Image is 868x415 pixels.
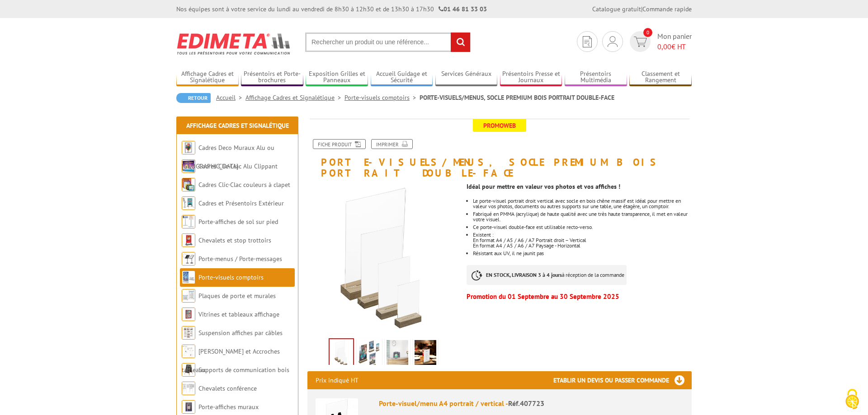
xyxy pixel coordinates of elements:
[198,236,271,244] a: Chevalets et stop trottoirs
[176,70,239,85] a: Affichage Cadres et Signalétique
[176,27,292,61] img: Edimeta
[198,366,289,374] a: Supports de communication bois
[198,273,264,281] a: Porte-visuels comptoirs
[305,33,471,52] input: Rechercher un produit ou une référence...
[182,233,195,247] img: Chevalets et stop trottoirs
[473,211,692,222] li: Fabriqué en PMMA (acrylique) de haute qualité avec une très haute transparence, il met en valeur ...
[473,119,526,132] span: Promoweb
[467,294,692,299] p: Promotion du 01 Septembre au 30 Septembre 2025
[608,36,618,47] img: devis rapide
[583,36,592,47] img: devis rapide
[198,218,278,226] a: Porte-affiches de sol sur pied
[371,139,413,149] a: Imprimer
[592,5,641,13] a: Catalogue gratuit
[553,371,692,389] h3: Etablir un devis ou passer commande
[359,340,380,368] img: porte_visuel_portrait_vertical_407723_21_19_17.jpg
[508,399,544,408] span: Réf.407723
[642,5,692,13] a: Commande rapide
[198,255,282,263] a: Porte-menus / Porte-messages
[198,162,278,170] a: Cadres Clic-Clac Alu Clippant
[473,238,692,248] p: En format A4 / A5 / A6 / A7 Portrait droit – Vertical En format A4 / A5 / A6 / A7 Paysage - Horiz...
[198,199,284,207] a: Cadres et Présentoirs Extérieur
[371,70,433,85] a: Accueil Guidage et Sécurité
[176,5,487,14] div: Nos équipes sont à votre service du lundi au vendredi de 8h30 à 12h30 et de 13h30 à 17h30
[182,196,195,210] img: Cadres et Présentoirs Extérieur
[420,93,614,102] li: PORTE-VISUELS/MENUS, SOCLE PREMIUM BOIS PORTRAIT DOUBLE-FACE
[657,31,692,52] span: Mon panier
[198,384,257,392] a: Chevalets conférence
[182,400,195,414] img: Porte-affiches muraux
[198,403,259,411] a: Porte-affiches muraux
[182,141,195,154] img: Cadres Deco Muraux Alu ou Bois
[182,289,195,303] img: Plaques de porte et murales
[467,182,620,191] strong: Idéal pour mettre en valeur vos photos et vos affiches !
[182,252,195,266] img: Porte-menus / Porte-messages
[629,70,692,85] a: Classement et Rangement
[306,70,368,85] a: Exposition Grilles et Panneaux
[182,270,195,284] img: Porte-visuels comptoirs
[473,198,692,209] li: Le porte-visuel portrait droit vertical avec socle en bois chêne massif est idéal pour mettre en ...
[565,70,627,85] a: Présentoirs Multimédia
[634,37,647,47] img: devis rapide
[198,310,279,318] a: Vitrines et tableaux affichage
[473,224,692,230] li: Ce porte-visuel double-face est utilisable recto-verso.
[439,5,487,13] strong: 01 46 81 33 03
[313,139,366,149] a: Fiche produit
[435,70,498,85] a: Services Généraux
[344,93,420,102] a: Porte-visuels comptoirs
[473,251,692,256] div: Résistant aux UV, il ne jaunit pas
[500,70,562,85] a: Présentoirs Presse et Journaux
[182,382,195,395] img: Chevalets conférence
[316,371,359,389] p: Prix indiqué HT
[182,308,195,321] img: Vitrines et tableaux affichage
[182,178,195,191] img: Cadres Clic-Clac couleurs à clapet
[198,292,276,300] a: Plaques de porte et murales
[182,326,195,340] img: Suspension affiches par câbles
[657,42,671,51] span: 0,00
[182,215,195,228] img: Porte-affiches de sol sur pied
[182,347,280,374] a: [PERSON_NAME] et Accroches tableaux
[451,33,470,52] input: rechercher
[182,345,195,358] img: Cimaises et Accroches tableaux
[176,93,211,103] a: Retour
[307,183,460,335] img: supports_porte_visuel_bois_portrait_vertical_407723_vide.jpg
[473,232,692,238] p: Existent :
[387,340,408,368] img: porte_visuel_a7_portrait_vertical_407717_situation.jpg
[657,42,692,52] span: € HT
[836,384,868,415] button: Cookies (fenêtre modale)
[415,340,436,368] img: porte_visuel_a6_portrait_vertical_407719_situation.jpg
[486,271,562,278] strong: EN STOCK, LIVRAISON 3 à 4 jours
[467,265,627,285] p: à réception de la commande
[186,121,289,130] a: Affichage Cadres et Signalétique
[643,28,652,37] span: 0
[198,329,283,337] a: Suspension affiches par câbles
[330,339,353,367] img: supports_porte_visuel_bois_portrait_vertical_407723_vide.jpg
[841,388,863,410] img: Cookies (fenêtre modale)
[245,93,344,102] a: Affichage Cadres et Signalétique
[182,144,274,170] a: Cadres Deco Muraux Alu ou [GEOGRAPHIC_DATA]
[216,93,245,102] a: Accueil
[592,5,692,14] div: |
[198,181,290,189] a: Cadres Clic-Clac couleurs à clapet
[627,31,692,52] a: devis rapide 0 Mon panier 0,00€ HT
[241,70,303,85] a: Présentoirs et Porte-brochures
[379,398,684,409] div: Porte-visuel/menu A4 portrait / vertical -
